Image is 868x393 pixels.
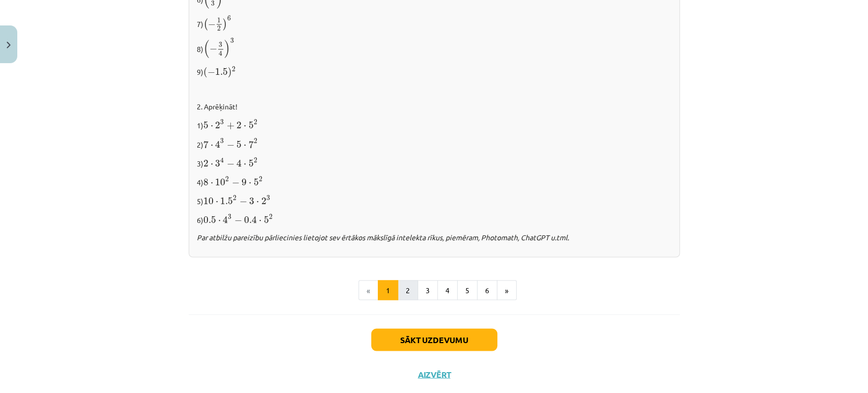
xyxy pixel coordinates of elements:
span: 3 [215,160,220,167]
span: 4 [220,157,224,163]
span: 4 [236,159,242,167]
span: ⋅ [249,182,251,185]
span: ( [203,18,208,31]
span: 5 [203,122,208,129]
span: 3 [228,214,231,219]
span: + [227,122,234,129]
i: Par atbilžu pareizību pārliecinies lietojot sev ērtākos mākslīgā intelekta rīkus, piemēram, Photo... [197,233,569,242]
span: 4 [223,216,228,223]
span: − [209,45,217,52]
button: 5 [457,280,477,300]
span: − [227,142,234,149]
span: 5 [236,141,242,148]
button: Aizvērt [415,369,454,379]
span: 3 [211,1,215,6]
span: 3 [220,120,224,125]
span: − [207,69,215,76]
span: ⋅ [259,220,261,223]
nav: Page navigation example [189,280,680,300]
button: Sākt uzdevumu [371,328,497,351]
span: 2 [269,214,273,219]
span: 2 [236,122,242,129]
span: 2 [217,26,221,31]
button: 2 [398,280,418,300]
span: ⋅ [211,163,213,166]
span: 3 [219,42,222,47]
p: 3) [197,156,672,169]
span: 2 [233,195,236,201]
p: 8) [197,38,672,59]
span: 5 [264,216,269,223]
p: 5) [197,194,672,207]
span: 1 [217,18,221,23]
span: 1.5 [215,68,228,75]
p: 9) [197,65,672,78]
span: 10 [215,179,225,186]
button: 1 [378,280,398,300]
span: − [227,160,234,167]
span: ( [203,40,209,58]
span: 0.5 [203,216,216,223]
span: 4 [215,141,220,148]
span: ⋅ [211,145,213,148]
span: 2 [225,177,229,182]
span: ⋅ [216,201,218,204]
span: 2 [254,158,257,163]
button: 3 [417,280,438,300]
span: ⋅ [256,201,259,204]
span: 5 [249,160,254,167]
span: − [240,198,247,205]
span: ( [203,67,207,78]
span: 7 [203,141,208,148]
span: 5 [254,179,259,186]
span: − [208,21,216,28]
span: 2 [203,160,208,167]
span: ⋅ [211,125,213,128]
span: 2 [254,138,257,144]
span: − [234,217,242,224]
span: 5 [249,122,254,129]
span: ⋅ [211,182,213,185]
span: ) [223,18,227,31]
span: 4 [219,50,222,56]
span: 9 [242,179,247,186]
span: 3 [266,195,270,201]
span: 2 [261,198,266,205]
span: 1.5 [220,198,233,205]
span: ) [228,67,232,78]
span: 7 [249,141,254,148]
span: 2 [232,67,235,72]
span: ⋅ [244,125,246,128]
span: ) [224,40,230,58]
p: 4) [197,175,672,188]
span: 2 [215,122,220,129]
span: 2 [259,177,262,182]
span: 3 [230,38,234,43]
span: 8 [203,179,208,186]
p: 6) [197,213,672,226]
p: 2) [197,137,672,150]
span: ⋅ [218,220,221,223]
p: 2. Aprēķināt! [197,101,672,112]
span: 3 [220,138,224,144]
span: 3 [249,198,254,205]
span: ⋅ [244,163,246,166]
img: icon-close-lesson-0947bae3869378f0d4975bcd49f059093ad1ed9edebbc8119c70593378902aed.svg [7,42,11,48]
button: 6 [477,280,497,300]
span: 6 [227,16,231,21]
button: 4 [437,280,458,300]
span: 10 [203,198,214,205]
span: − [232,179,240,186]
p: 1) [197,118,672,131]
span: 0.4 [244,216,257,223]
span: ⋅ [244,145,246,148]
button: » [497,280,517,300]
span: 2 [254,120,257,125]
p: 7) [197,15,672,32]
